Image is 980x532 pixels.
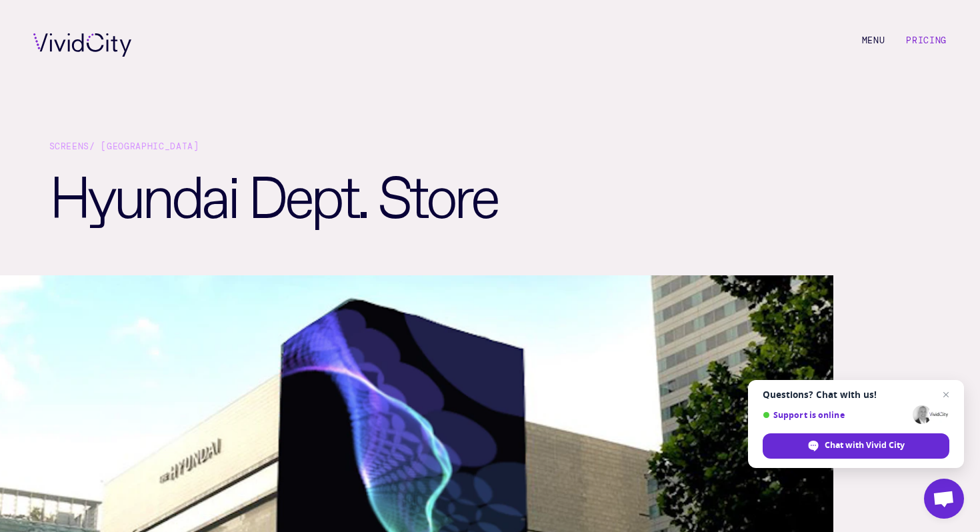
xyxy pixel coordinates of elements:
span: Chat with Vivid City [825,439,905,451]
div: / [GEOGRAPHIC_DATA] [49,139,931,162]
h1: Hyundai Dept. Store [49,162,513,275]
a: Screens [49,141,90,152]
span: Questions? Chat with us! [763,389,949,400]
div: Open chat [924,479,964,519]
span: Support is online [763,410,908,420]
div: Chat with Vivid City [763,433,949,459]
span: Close chat [938,387,954,403]
a: Pricing [906,35,947,46]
